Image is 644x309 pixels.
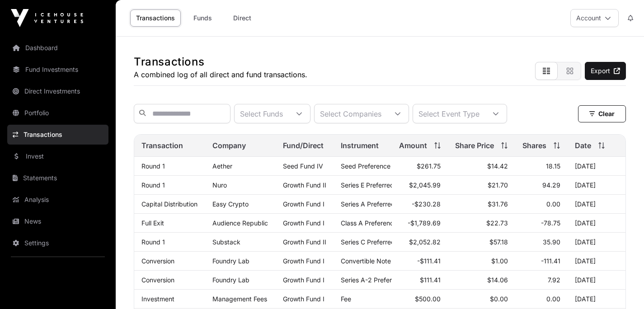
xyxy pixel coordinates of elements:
[488,181,508,189] span: $21.70
[392,233,448,252] td: $2,052.82
[7,81,108,101] a: Direct Investments
[341,219,419,227] span: Class A Preference Shares
[141,219,164,227] a: Full Exit
[455,140,494,151] span: Share Price
[578,105,626,122] button: Clear
[134,55,307,69] h1: Transactions
[7,190,108,210] a: Analysis
[392,214,448,233] td: -$1,789.69
[392,157,448,176] td: $261.75
[7,211,108,231] a: News
[341,276,421,284] span: Series A-2 Preferred Stock
[568,176,625,195] td: [DATE]
[141,181,165,189] a: Round 1
[11,9,83,27] img: Icehouse Ventures Logo
[283,257,324,265] a: Growth Fund I
[546,295,560,303] span: 0.00
[315,104,387,123] div: Select Companies
[341,295,351,303] span: Fee
[542,181,560,189] span: 94.29
[283,181,326,189] a: Growth Fund II
[487,162,508,170] span: $14.42
[341,257,418,265] span: Convertible Note ([DATE])
[134,69,307,80] p: A combined log of all direct and fund transactions.
[283,200,324,208] a: Growth Fund I
[546,162,560,170] span: 18.15
[568,233,625,252] td: [DATE]
[341,162,413,170] span: Seed Preference Shares
[283,238,326,246] a: Growth Fund II
[341,140,379,151] span: Instrument
[212,295,268,303] p: Management Fees
[141,140,183,151] span: Transaction
[570,9,619,27] button: Account
[413,104,485,123] div: Select Event Type
[141,238,165,246] a: Round 1
[212,276,249,284] a: Foundry Lab
[568,195,625,214] td: [DATE]
[487,276,508,284] span: $14.06
[141,200,197,208] a: Capital Distribution
[283,276,324,284] a: Growth Fund I
[283,219,324,227] a: Growth Fund I
[7,233,108,253] a: Settings
[283,162,323,170] a: Seed Fund IV
[575,140,591,151] span: Date
[141,276,174,284] a: Conversion
[541,219,560,227] span: -78.75
[543,238,560,246] span: 35.90
[212,181,227,189] a: Nuro
[489,238,508,246] span: $57.18
[283,140,324,151] span: Fund/Direct
[392,252,448,271] td: -$111.41
[212,162,232,170] a: Aether
[399,140,427,151] span: Amount
[235,104,288,123] div: Select Funds
[7,146,108,166] a: Invest
[7,38,108,58] a: Dashboard
[548,276,560,284] span: 7.92
[585,62,626,80] a: Export
[184,9,221,27] a: Funds
[130,9,181,27] a: Transactions
[212,219,268,227] a: Audience Republic
[212,257,249,265] a: Foundry Lab
[283,295,324,303] a: Growth Fund I
[392,271,448,290] td: $111.41
[212,200,249,208] a: Easy Crypto
[568,271,625,290] td: [DATE]
[212,140,246,151] span: Company
[7,168,108,188] a: Statements
[568,290,625,309] td: [DATE]
[224,9,260,27] a: Direct
[141,257,174,265] a: Conversion
[341,181,413,189] span: Series E Preferred Stock
[546,200,560,208] span: 0.00
[392,290,448,309] td: $500.00
[568,157,625,176] td: [DATE]
[392,176,448,195] td: $2,045.99
[522,140,546,151] span: Shares
[491,257,508,265] span: $1.00
[341,200,414,208] span: Series A Preferred Share
[7,125,108,145] a: Transactions
[568,252,625,271] td: [DATE]
[568,214,625,233] td: [DATE]
[599,266,644,309] iframe: Chat Widget
[488,200,508,208] span: $31.76
[141,295,174,303] a: Investment
[141,162,165,170] a: Round 1
[7,103,108,123] a: Portfolio
[212,238,240,246] a: Substack
[490,295,508,303] span: $0.00
[486,219,508,227] span: $22.73
[7,60,108,80] a: Fund Investments
[392,195,448,214] td: -$230.28
[541,257,560,265] span: -111.41
[341,238,414,246] span: Series C Preferred Stock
